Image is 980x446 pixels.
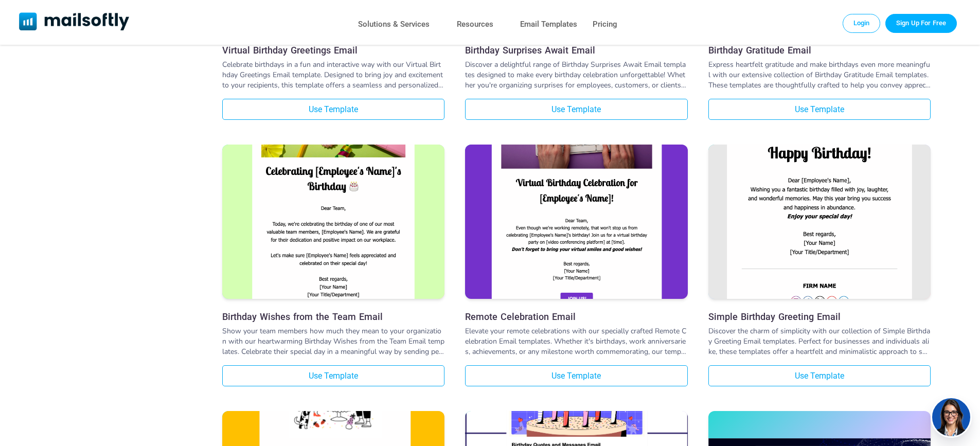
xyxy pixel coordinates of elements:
[465,45,687,56] a: Birthday Surprises Await Email
[222,45,444,56] a: Virtual Birthday Greetings Email
[222,99,444,120] a: Use Template
[457,17,493,32] a: Resources
[19,12,130,30] img: Mailsoftly Logo
[885,14,957,32] a: Trial
[465,145,687,301] a: Remote Celebration Email
[708,311,931,322] a: Simple Birthday Greeting Email
[931,398,972,436] img: agent
[465,311,687,322] a: Remote Celebration Email
[465,99,687,120] a: Use Template
[19,12,130,32] a: Mailsoftly
[465,326,687,357] div: Elevate your remote celebrations with our specially crafted Remote Celebration Email templates. W...
[222,326,444,357] div: Show your team members how much they mean to your organization with our heartwarming Birthday Wis...
[358,17,430,32] a: Solutions & Services
[708,326,931,357] div: Discover the charm of simplicity with our collection of Simple Birthday Greeting Email templates....
[593,17,617,32] a: Pricing
[465,365,687,386] a: Use Template
[222,311,444,322] a: Birthday Wishes from the Team Email
[708,60,931,91] div: Express heartfelt gratitude and make birthdays even more meaningful with our extensive collection...
[222,38,444,406] img: Birthday Wishes from the Team Email
[708,145,931,301] a: Simple Birthday Greeting Email
[222,145,444,301] a: Birthday Wishes from the Team Email
[843,14,881,32] a: Login
[708,365,931,386] a: Use Template
[465,43,687,400] img: Remote Celebration Email
[465,60,687,91] div: Discover a delightful range of Birthday Surprises Await Email templates designed to make every bi...
[222,365,444,386] a: Use Template
[708,45,931,56] a: Birthday Gratitude Email
[222,60,444,91] div: Celebrate birthdays in a fun and interactive way with our Virtual Birthday Greetings Email templa...
[708,99,931,120] a: Use Template
[520,17,577,32] a: Email Templates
